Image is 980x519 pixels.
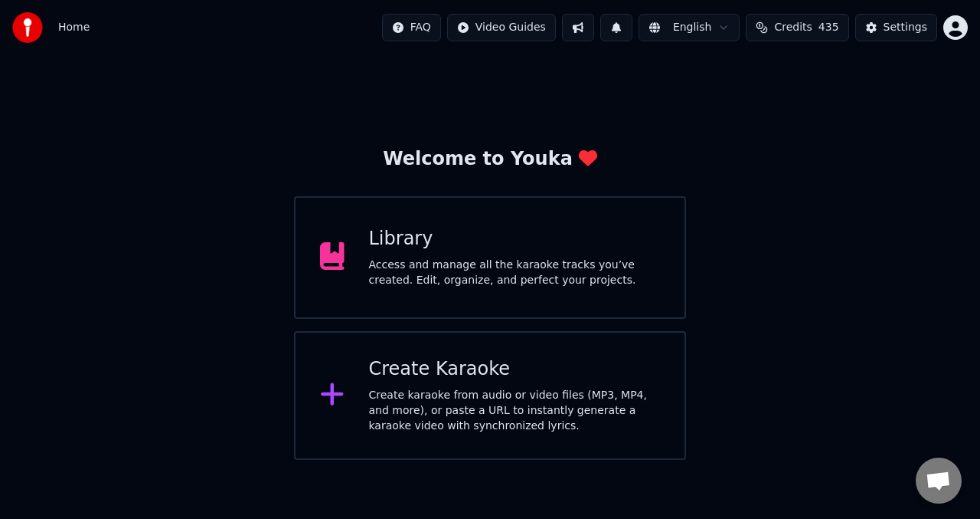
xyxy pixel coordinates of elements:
div: Create Karaoke [369,357,661,382]
button: FAQ [382,14,441,41]
nav: breadcrumb [58,20,90,35]
span: Home [58,20,90,35]
button: Settings [855,14,937,41]
div: Open chat [916,458,962,504]
div: Library [369,227,661,251]
div: Welcome to Youka [383,147,597,172]
img: youka [12,12,43,43]
span: Credits [774,20,812,35]
button: Credits435 [746,14,848,41]
span: 435 [818,20,839,35]
button: Video Guides [447,14,556,41]
div: Access and manage all the karaoke tracks you’ve created. Edit, organize, and perfect your projects. [369,258,661,288]
div: Create karaoke from audio or video files (MP3, MP4, and more), or paste a URL to instantly genera... [369,388,661,434]
div: Settings [884,20,927,35]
